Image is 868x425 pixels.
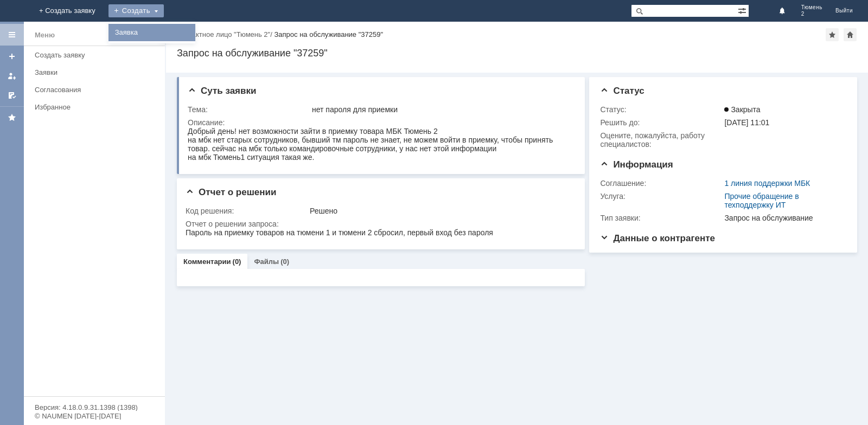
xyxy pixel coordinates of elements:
[738,5,749,15] span: Расширенный поиск
[826,28,839,41] div: Добавить в избранное
[724,192,799,209] a: Прочие обращение в техподдержку ИТ
[724,105,760,114] span: Закрыта
[35,404,154,411] div: Версия: 4.18.0.9.31.1398 (1398)
[35,29,55,42] div: Меню
[35,86,158,94] div: Согласования
[801,4,822,11] span: Тюмень
[30,47,163,63] a: Создать заявку
[186,220,572,228] div: Отчет о решении запроса:
[312,105,570,114] div: нет пароля для приемки
[111,26,193,39] a: Заявка
[186,207,308,215] div: Код решения:
[177,48,857,59] div: Запрос на обслуживание "37259"
[254,257,279,266] a: Файлы
[3,87,21,104] a: Мои согласования
[188,105,310,114] div: Тема:
[274,30,383,38] div: Запрос на обслуживание "37259"
[35,68,158,76] div: Заявки
[310,207,570,215] div: Решено
[35,103,146,111] div: Избранное
[600,192,722,201] div: Услуга:
[844,28,857,41] div: Сделать домашней страницей
[30,64,163,81] a: Заявки
[3,67,21,85] a: Мои заявки
[724,214,841,222] div: Запрос на обслуживание
[188,86,256,96] span: Суть заявки
[600,105,722,114] div: Статус:
[600,118,722,127] div: Решить до:
[600,159,673,170] span: Информация
[280,257,289,266] div: (0)
[188,118,572,127] div: Описание:
[724,179,810,188] a: 1 линия поддержки МБК
[600,214,722,222] div: Тип заявки:
[177,30,270,38] a: Контактное лицо "Тюмень 2"
[186,187,276,197] span: Отчет о решении
[600,131,722,149] div: Oцените, пожалуйста, работу специалистов:
[724,118,769,127] span: [DATE] 11:01
[233,257,241,266] div: (0)
[3,48,21,65] a: Создать заявку
[801,11,822,17] span: 2
[108,4,164,17] div: Создать
[600,179,722,188] div: Соглашение:
[183,257,231,266] a: Комментарии
[600,233,715,243] span: Данные о контрагенте
[35,51,158,59] div: Создать заявку
[35,413,154,420] div: © NAUMEN [DATE]-[DATE]
[600,86,644,96] span: Статус
[30,81,163,98] a: Согласования
[177,30,274,38] div: /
